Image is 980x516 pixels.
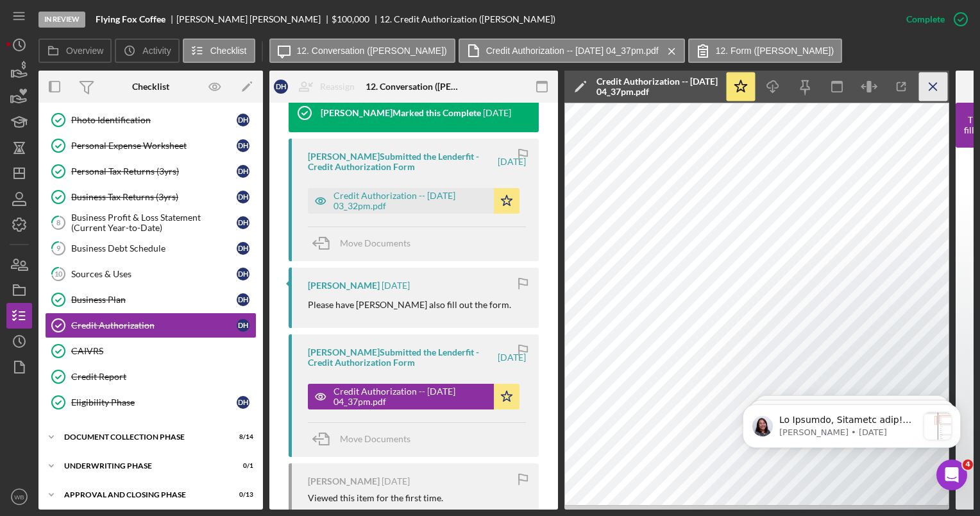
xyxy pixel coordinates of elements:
[45,338,257,364] a: CAIVRS
[893,6,974,32] button: Complete
[56,48,194,60] p: Message from Christina, sent 22w ago
[64,433,221,441] div: Document Collection Phase
[459,39,685,63] button: Credit Authorization -- [DATE] 04_37pm.pdf
[71,141,237,151] div: Personal Expense Worksheet
[382,280,410,291] time: 2024-03-05 17:57
[64,491,221,499] div: Approval and Closing Phase
[71,269,237,279] div: Sources & Uses
[596,76,718,97] div: Credit Authorization -- [DATE] 04_37pm.pdf
[308,151,496,172] div: [PERSON_NAME] Submitted the Lenderfit - Credit Authorization Form
[308,476,380,486] div: [PERSON_NAME]
[71,115,237,125] div: Photo Identification
[64,462,221,470] div: Underwriting Phase
[483,108,511,118] time: 2024-03-07 15:54
[237,242,249,255] div: D H
[340,433,410,444] span: Move Documents
[906,6,945,32] div: Complete
[486,46,659,56] label: Credit Authorization -- [DATE] 04_37pm.pdf
[71,243,237,254] div: Business Debt Schedule
[132,82,169,92] div: Checklist
[56,218,60,227] tspan: 8
[332,13,369,24] span: $100,000
[45,364,257,390] a: Credit Report
[237,293,249,306] div: D H
[71,212,237,233] div: Business Profit & Loss Statement (Current Year-to-Date)
[498,157,526,167] time: 2024-03-06 20:32
[237,319,249,332] div: D H
[56,244,61,252] tspan: 9
[237,216,249,229] div: D H
[308,423,423,455] button: Move Documents
[176,14,332,24] div: [PERSON_NAME] [PERSON_NAME]
[297,46,447,56] label: 12. Conversation ([PERSON_NAME])
[716,46,834,56] label: 12. Form ([PERSON_NAME])
[237,396,249,409] div: D H
[66,46,103,56] label: Overview
[237,165,249,178] div: D H
[71,372,256,382] div: Credit Report
[230,462,253,470] div: 0 / 1
[366,82,462,92] div: 12. Conversation ([PERSON_NAME])
[237,114,249,126] div: D H
[230,433,253,441] div: 8 / 14
[308,188,520,214] button: Credit Authorization -- [DATE] 03_32pm.pdf
[38,39,112,63] button: Overview
[723,379,980,481] iframe: Intercom notifications message
[230,491,253,499] div: 0 / 13
[71,320,237,331] div: Credit Authorization
[96,14,165,24] b: Flying Fox Coffee
[45,210,257,236] a: 8Business Profit & Loss Statement (Current Year-to-Date)DH
[688,39,842,63] button: 12. Form ([PERSON_NAME])
[45,107,257,133] a: Photo IdentificationDH
[142,46,171,56] label: Activity
[308,384,520,409] button: Credit Authorization -- [DATE] 04_37pm.pdf
[334,386,487,407] div: Credit Authorization -- [DATE] 04_37pm.pdf
[308,493,443,503] div: Viewed this item for the first time.
[14,494,24,501] text: WB
[45,287,257,313] a: Business PlanDH
[498,352,526,363] time: 2024-02-27 21:37
[340,237,410,248] span: Move Documents
[334,191,487,211] div: Credit Authorization -- [DATE] 03_32pm.pdf
[308,227,423,259] button: Move Documents
[210,46,247,56] label: Checklist
[320,74,355,99] div: Reassign
[936,460,967,490] iframe: Intercom live chat
[321,108,481,118] div: [PERSON_NAME] Marked this Complete
[45,313,257,338] a: Credit AuthorizationDH
[45,236,257,261] a: 9Business Debt ScheduleDH
[71,295,237,305] div: Business Plan
[55,270,63,278] tspan: 10
[237,191,249,203] div: D H
[71,397,237,408] div: Eligibility Phase
[45,184,257,210] a: Business Tax Returns (3yrs)DH
[237,268,249,280] div: D H
[45,133,257,159] a: Personal Expense WorksheetDH
[269,39,455,63] button: 12. Conversation ([PERSON_NAME])
[71,192,237,202] div: Business Tax Returns (3yrs)
[45,261,257,287] a: 10Sources & UsesDH
[237,139,249,152] div: D H
[71,166,237,176] div: Personal Tax Returns (3yrs)
[6,484,32,510] button: WB
[45,390,257,415] a: Eligibility PhaseDH
[115,39,179,63] button: Activity
[274,80,288,94] div: D H
[71,346,256,356] div: CAIVRS
[183,39,255,63] button: Checklist
[382,476,410,486] time: 2024-02-27 21:36
[38,12,85,28] div: In Review
[267,74,367,99] button: DHReassign
[308,280,380,291] div: [PERSON_NAME]
[308,347,496,368] div: [PERSON_NAME] Submitted the Lenderfit - Credit Authorization Form
[963,460,973,470] span: 4
[380,14,555,24] div: 12. Credit Authorization ([PERSON_NAME])
[308,298,511,312] p: Please have [PERSON_NAME] also fill out the form.
[45,159,257,184] a: Personal Tax Returns (3yrs)DH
